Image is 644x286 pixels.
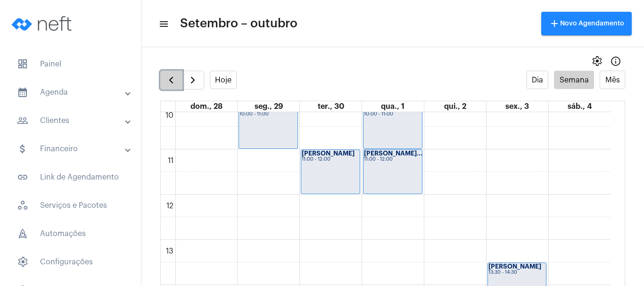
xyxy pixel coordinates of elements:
button: Hoje [210,71,237,89]
mat-icon: sidenav icon [17,172,28,183]
span: sidenav icon [17,228,28,239]
mat-panel-title: Clientes [17,115,126,126]
span: settings [591,56,603,67]
button: Próximo Semana [182,71,204,90]
button: Semana [554,71,594,89]
img: logo-neft-novo-2.png [8,5,78,42]
button: Novo Agendamento [541,12,632,35]
a: 1 de outubro de 2025 [379,101,406,112]
span: sidenav icon [17,58,28,70]
mat-panel-title: Financeiro [17,143,126,155]
mat-icon: sidenav icon [17,143,28,155]
button: settings [587,52,606,71]
button: Semana Anterior [160,71,182,90]
strong: [PERSON_NAME]... [364,150,422,156]
strong: [PERSON_NAME] [302,150,355,156]
span: Configurações [9,251,132,273]
a: 2 de outubro de 2025 [442,101,468,112]
div: 10:00 - 11:00 [239,112,297,117]
mat-icon: sidenav icon [17,115,28,126]
div: 12 [165,202,175,210]
mat-icon: sidenav icon [17,87,28,98]
a: 3 de outubro de 2025 [504,101,531,112]
span: Automações [9,222,132,245]
span: Serviços e Pacotes [9,194,132,217]
span: Setembro – outubro [180,16,297,31]
div: 13:30 - 14:30 [488,270,546,275]
div: 11:00 - 12:00 [302,157,359,162]
strong: [PERSON_NAME] [488,263,541,270]
button: Mês [600,71,625,89]
a: 4 de outubro de 2025 [566,101,594,112]
div: 11:00 - 12:00 [364,157,421,162]
mat-panel-title: Agenda [17,87,126,98]
mat-expansion-panel-header: sidenav iconClientes [6,109,141,132]
button: Info [606,52,625,71]
span: sidenav icon [17,200,28,211]
mat-icon: Info [610,56,621,67]
mat-expansion-panel-header: sidenav iconAgenda [6,81,141,104]
mat-icon: add [549,18,560,29]
span: Novo Agendamento [549,20,624,27]
mat-icon: sidenav icon [158,18,168,30]
span: sidenav icon [17,256,28,268]
div: 10:00 - 11:00 [364,112,421,117]
a: 28 de setembro de 2025 [189,101,224,112]
span: Painel [9,53,132,75]
div: 11 [166,156,175,165]
span: Link de Agendamento [9,166,132,188]
button: Dia [527,71,549,89]
a: 30 de setembro de 2025 [316,101,346,112]
div: 10 [164,111,175,120]
div: 13 [164,247,175,255]
mat-expansion-panel-header: sidenav iconFinanceiro [6,138,141,160]
a: 29 de setembro de 2025 [253,101,285,112]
